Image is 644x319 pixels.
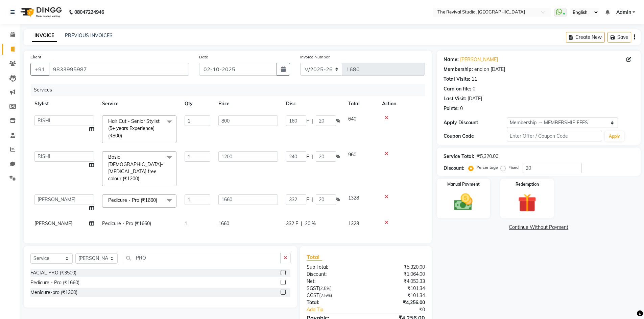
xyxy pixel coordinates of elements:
div: Total: [302,299,366,306]
div: end on [DATE] [474,66,505,73]
span: F [306,117,309,125]
a: x [157,197,160,203]
label: Fixed [508,164,519,170]
span: Pedicure - Pro (₹1660) [102,220,151,227]
span: 20 % [305,220,316,227]
div: Discount: [444,165,464,172]
label: Redemption [516,181,539,187]
th: Total [344,96,378,111]
div: ₹101.34 [366,292,430,299]
div: ₹101.34 [366,285,430,292]
label: Percentage [476,164,498,170]
div: Name: [444,56,459,63]
a: Continue Without Payment [438,224,639,231]
span: SGST [307,285,319,291]
div: Apply Discount [444,119,507,126]
span: % [336,117,340,125]
span: F [306,153,309,160]
input: Search or Scan [123,253,281,263]
button: +91 [30,63,49,76]
span: 332 F [286,220,298,227]
label: Client [30,54,41,60]
span: 1328 [348,195,359,201]
th: Action [378,96,425,111]
input: Enter Offer / Coupon Code [507,131,602,141]
div: ( ) [302,285,366,292]
a: x [122,133,125,139]
div: Membership: [444,66,473,73]
th: Price [214,96,282,111]
span: % [336,153,340,160]
span: 1 [185,220,187,227]
a: x [139,176,142,182]
img: logo [17,3,64,22]
div: Last Visit: [444,95,466,102]
span: 640 [348,116,356,122]
span: | [312,196,313,203]
div: Sub Total: [302,264,366,271]
div: ₹0 [377,306,430,313]
label: Invoice Number [300,54,330,60]
th: Service [98,96,181,111]
button: Create New [566,32,605,43]
th: Disc [282,96,344,111]
div: 11 [472,76,477,83]
th: Stylist [30,96,98,111]
button: Apply [605,131,624,141]
div: ( ) [302,292,366,299]
span: 960 [348,152,356,158]
div: ₹1,064.00 [366,271,430,278]
span: [PERSON_NAME] [34,220,72,227]
div: Services [31,84,430,96]
span: | [312,153,313,160]
div: FACIAL PRO (₹3500) [30,269,76,276]
span: Basic [DEMOGRAPHIC_DATA]-[MEDICAL_DATA] free colour (₹1200) [108,154,163,182]
div: ₹5,320.00 [477,153,498,160]
span: Pedicure - Pro (₹1660) [108,197,157,203]
label: Manual Payment [447,181,480,187]
span: F [306,196,309,203]
span: Total [307,254,322,261]
div: Coupon Code [444,133,507,140]
span: | [312,117,313,125]
span: 1660 [218,220,229,227]
b: 08047224946 [74,3,104,22]
span: 2.5% [320,286,330,291]
div: [DATE] [468,95,482,102]
div: ₹5,320.00 [366,264,430,271]
div: Pedicure - Pro (₹1660) [30,279,79,286]
div: 0 [473,85,475,92]
a: Add Tip [302,306,376,313]
div: Discount: [302,271,366,278]
div: Net: [302,278,366,285]
span: 1328 [348,220,359,227]
input: Search by Name/Mobile/Email/Code [49,63,189,76]
a: INVOICE [32,30,57,42]
span: | [301,220,302,227]
div: Total Visits: [444,76,470,83]
span: Hair Cut - Senior Stylist (5+ years Experience) (₹800) [108,118,160,139]
div: ₹4,256.00 [366,299,430,306]
img: _cash.svg [448,191,478,213]
label: Date [199,54,208,60]
img: _gift.svg [512,191,542,214]
span: % [336,196,340,203]
div: 0 [460,105,463,112]
div: Menicure-pro (₹1300) [30,289,77,296]
div: ₹4,053.33 [366,278,430,285]
div: Service Total: [444,153,474,160]
th: Qty [181,96,214,111]
button: Save [607,32,631,43]
a: [PERSON_NAME] [460,56,498,63]
span: 2.5% [320,293,331,298]
span: CGST [307,292,319,298]
div: Points: [444,105,459,112]
a: PREVIOUS INVOICES [65,32,113,38]
div: Card on file: [444,85,471,92]
span: Admin [616,9,631,16]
